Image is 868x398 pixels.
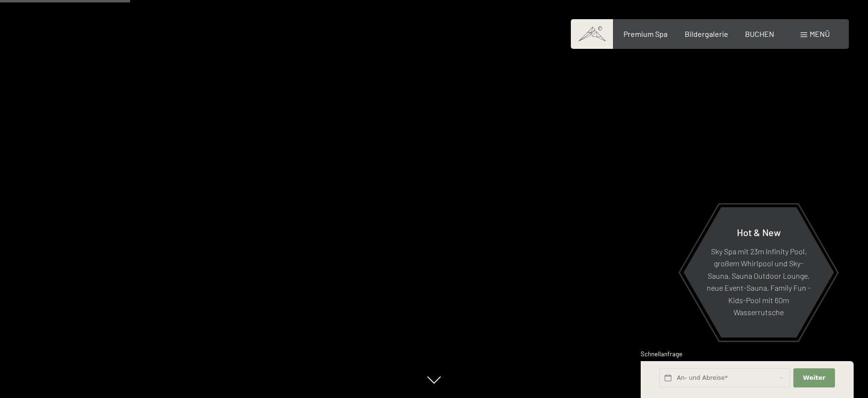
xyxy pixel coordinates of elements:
[793,368,835,388] button: Weiter
[745,29,774,38] a: BUCHEN
[683,206,835,338] a: Hot & New Sky Spa mit 23m Infinity Pool, großem Whirlpool und Sky-Sauna, Sauna Outdoor Lounge, ne...
[623,29,668,38] a: Premium Spa
[641,350,682,358] span: Schnellanfrage
[810,29,830,38] span: Menü
[707,245,811,318] p: Sky Spa mit 23m Infinity Pool, großem Whirlpool und Sky-Sauna, Sauna Outdoor Lounge, neue Event-S...
[685,29,728,38] a: Bildergalerie
[803,374,825,382] span: Weiter
[737,226,781,238] span: Hot & New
